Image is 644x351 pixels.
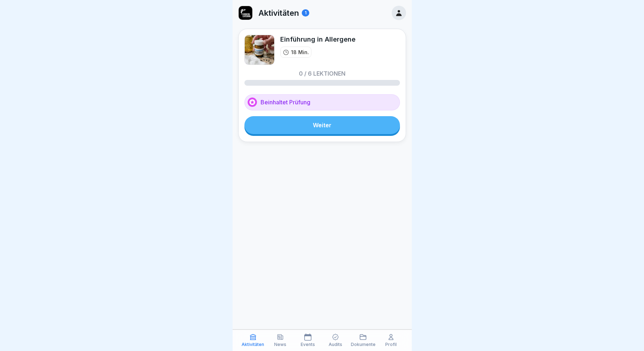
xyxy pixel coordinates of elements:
[274,342,286,347] p: News
[302,9,309,16] div: 1
[258,8,299,18] p: Aktivitäten
[239,6,252,20] img: ewxb9rjzulw9ace2na8lwzf2.png
[351,342,376,347] p: Dokumente
[242,342,264,347] p: Aktivitäten
[244,94,400,110] div: Beinhaltet Prüfung
[329,342,342,347] p: Audits
[291,48,309,56] p: 18 Min.
[244,35,275,65] img: dxikevl05c274fqjcx4fmktu.png
[280,35,356,44] div: Einführung in Allergene
[244,116,400,134] a: Weiter
[385,342,397,347] p: Profil
[301,342,315,347] p: Events
[299,71,345,76] p: 0 / 6 Lektionen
